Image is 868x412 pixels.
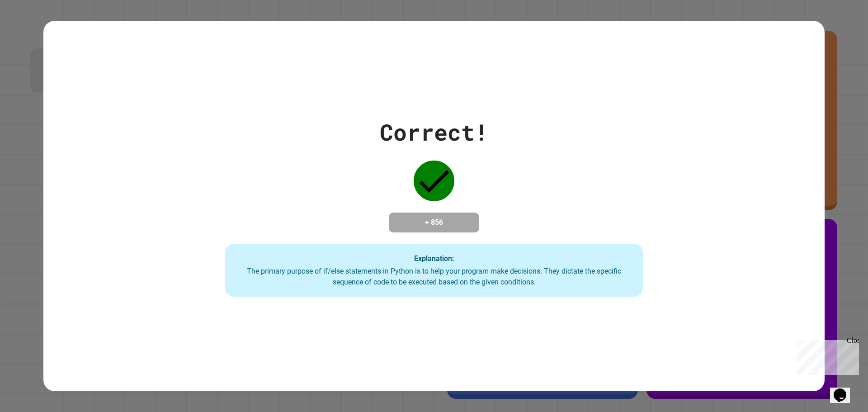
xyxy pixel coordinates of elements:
iframe: chat widget [830,376,859,403]
div: Correct! [380,115,488,149]
h4: + 856 [398,217,470,228]
iframe: chat widget [793,336,859,375]
strong: Explanation: [414,254,454,262]
div: The primary purpose of if/else statements in Python is to help your program make decisions. They ... [234,266,634,288]
div: Chat with us now!Close [4,4,62,57]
